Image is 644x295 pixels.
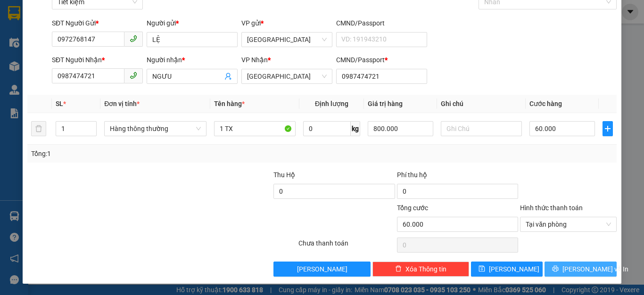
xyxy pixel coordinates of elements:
[336,18,427,28] div: CMND/Passport
[520,204,583,212] label: Hình thức thanh toán
[241,56,268,64] span: VP Nhận
[31,148,249,159] div: Tổng: 1
[56,100,63,107] span: SL
[471,262,543,277] button: save[PERSON_NAME]
[368,100,403,107] span: Giá trị hàng
[130,72,137,79] span: phone
[336,55,427,65] div: CMND/Passport
[297,264,347,274] span: [PERSON_NAME]
[147,55,238,65] div: Người nhận
[297,238,396,254] div: Chưa thanh toán
[603,125,613,132] span: plus
[273,171,295,179] span: Thu Hộ
[603,121,613,136] button: plus
[5,51,65,82] li: VP [GEOGRAPHIC_DATA]
[52,55,143,65] div: SĐT Người Nhận
[241,18,332,28] div: VP gửi
[529,100,562,107] span: Cước hàng
[65,51,125,82] li: VP [GEOGRAPHIC_DATA]
[437,95,526,113] th: Ghi chú
[5,5,137,40] li: Xe khách Mộc Thảo
[562,264,628,274] span: [PERSON_NAME] và In
[526,217,611,231] span: Tại văn phòng
[104,100,140,107] span: Đơn vị tính
[247,69,327,83] span: Đà Lạt
[52,18,143,28] div: SĐT Người Gửi
[405,264,446,274] span: Xóa Thông tin
[315,100,348,107] span: Định lượng
[147,18,238,28] div: Người gửi
[441,121,522,136] input: Ghi Chú
[5,5,38,38] img: logo.jpg
[479,265,485,273] span: save
[545,262,617,277] button: printer[PERSON_NAME] và In
[489,264,539,274] span: [PERSON_NAME]
[273,262,370,277] button: [PERSON_NAME]
[247,33,327,47] span: Phú Lâm
[395,265,402,273] span: delete
[130,35,137,42] span: phone
[110,122,201,136] span: Hàng thông thường
[351,121,360,136] span: kg
[552,265,559,273] span: printer
[224,73,232,80] span: user-add
[397,170,518,184] div: Phí thu hộ
[31,121,46,136] button: delete
[368,121,433,136] input: 0
[214,100,245,107] span: Tên hàng
[214,121,296,136] input: VD: Bàn, Ghế
[397,204,428,212] span: Tổng cước
[372,262,469,277] button: deleteXóa Thông tin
